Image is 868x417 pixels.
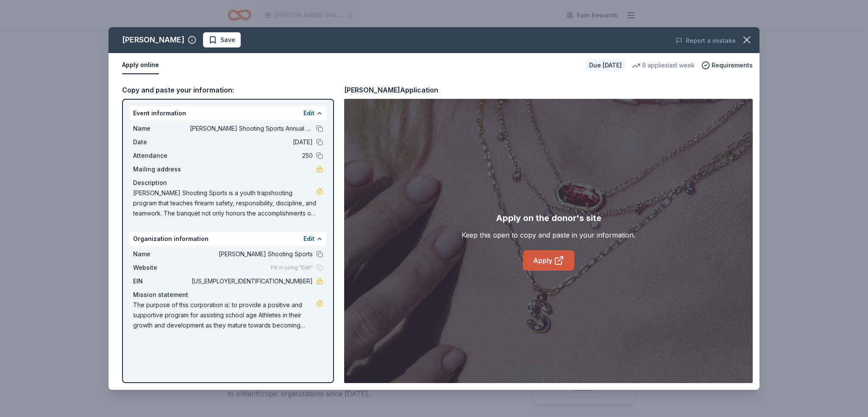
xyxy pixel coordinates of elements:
[220,35,235,45] span: Save
[271,264,313,271] span: Fill in using "Edit"
[586,59,625,71] div: Due [DATE]
[133,263,190,273] span: Website
[133,300,316,330] span: The purpose of this corporation is: to provide a positive and supportive program for assisting sc...
[701,60,753,70] button: Requirements
[190,249,313,259] span: [PERSON_NAME] Shooting Sports
[133,123,190,134] span: Name
[303,234,314,244] button: Edit
[462,230,635,240] div: Keep this open to copy and paste in your information.
[676,36,736,46] button: Report a mistake
[130,106,326,120] div: Event information
[344,84,438,95] div: [PERSON_NAME] Application
[303,108,314,118] button: Edit
[130,232,326,246] div: Organization information
[133,290,323,300] div: Mission statement
[133,137,190,147] span: Date
[122,84,334,95] div: Copy and paste your information:
[133,164,190,174] span: Mailing address
[190,137,313,147] span: [DATE]
[133,178,323,188] div: Description
[203,32,241,48] button: Save
[712,60,753,70] span: Requirements
[122,56,159,74] button: Apply online
[133,276,190,286] span: EIN
[122,33,184,47] div: [PERSON_NAME]
[496,211,601,225] div: Apply on the donor's site
[190,151,313,161] span: 250
[523,250,574,271] a: Apply
[133,188,316,218] span: [PERSON_NAME] Shooting Sports is a youth trapshooting program that teaches firearm safety, respon...
[133,151,190,161] span: Attendance
[632,60,695,70] div: 9 applies last week
[190,123,313,134] span: [PERSON_NAME] Shooting Sports Annual Banquet
[133,249,190,259] span: Name
[190,276,313,286] span: [US_EMPLOYER_IDENTIFICATION_NUMBER]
